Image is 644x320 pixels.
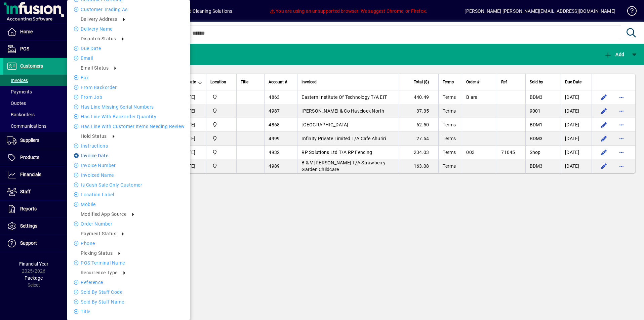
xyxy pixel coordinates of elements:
[81,133,107,139] span: Hold Status
[67,5,190,13] li: Customer Trading as
[81,16,117,22] span: Delivery address
[67,161,190,169] li: Invoice number
[81,36,116,41] span: Dispatch Status
[67,54,190,62] li: Email
[67,93,190,101] li: From Job
[67,152,190,160] li: Invoice date
[67,200,190,208] li: Mobile
[67,122,190,130] li: Has Line With Customer Items Needing Review
[81,231,116,236] span: Payment Status
[67,181,190,189] li: Is Cash Sale Only Customer
[81,250,113,256] span: Picking Status
[67,288,190,296] li: Sold by staff code
[67,298,190,306] li: Sold by staff name
[81,65,109,71] span: Email status
[67,278,190,286] li: Reference
[67,83,190,91] li: From Backorder
[67,239,190,247] li: Phone
[67,113,190,121] li: Has Line With Backorder Quantity
[67,74,190,82] li: Fax
[81,270,118,275] span: Recurrence type
[67,25,190,33] li: Delivery name
[67,308,190,316] li: title
[67,191,190,199] li: Location Label
[67,44,190,52] li: Due date
[67,220,190,228] li: Order number
[81,211,126,217] span: Modified App Source
[67,171,190,179] li: Invoiced Name
[67,259,190,267] li: POS terminal name
[67,142,190,150] li: Instructions
[67,103,190,111] li: Has Line Missing Serial Numbers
